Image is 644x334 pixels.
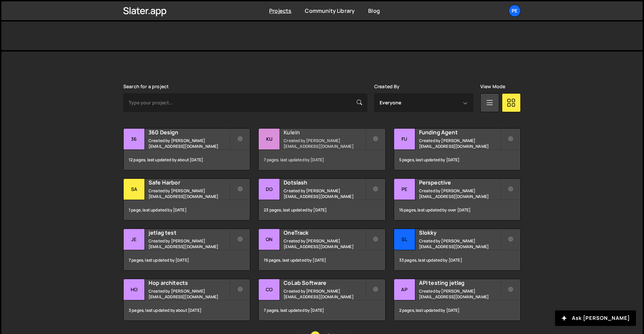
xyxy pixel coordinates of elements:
small: Created by [PERSON_NAME][EMAIL_ADDRESS][DOMAIN_NAME] [149,238,230,249]
h2: jetlag test [149,229,230,236]
a: Blog [368,7,380,14]
div: 33 pages, last updated by [DATE] [394,250,520,270]
div: Sl [394,229,415,250]
button: Ask [PERSON_NAME] [555,310,636,326]
div: AP [394,279,415,300]
div: 19 pages, last updated by [DATE] [259,250,385,270]
div: Sa [124,179,145,200]
div: 12 pages, last updated by about [DATE] [124,150,250,170]
small: Created by [PERSON_NAME][EMAIL_ADDRESS][DOMAIN_NAME] [149,138,230,149]
small: Created by [PERSON_NAME][EMAIL_ADDRESS][DOMAIN_NAME] [419,188,500,199]
div: Ho [124,279,145,300]
a: Pe [509,5,521,17]
div: 16 pages, last updated by over [DATE] [394,200,520,220]
div: 3 pages, last updated by about [DATE] [124,300,250,321]
a: Community Library [305,7,355,14]
a: Projects [269,7,291,14]
small: Created by [PERSON_NAME][EMAIL_ADDRESS][DOMAIN_NAME] [149,288,230,300]
h2: Kulein [284,129,365,136]
div: Fu [394,129,415,150]
a: je jetlag test Created by [PERSON_NAME][EMAIL_ADDRESS][DOMAIN_NAME] 7 pages, last updated by [DATE] [123,229,250,271]
h2: Slokky [419,229,500,236]
label: View Mode [480,84,505,89]
div: On [259,229,280,250]
h2: OneTrack [284,229,365,236]
div: 36 [124,129,145,150]
div: 1 page, last updated by [DATE] [124,200,250,220]
h2: CoLab Software [284,279,365,287]
div: 23 pages, last updated by [DATE] [259,200,385,220]
label: Created By [374,84,400,89]
a: AP API testing jetlag Created by [PERSON_NAME][EMAIL_ADDRESS][DOMAIN_NAME] 2 pages, last updated ... [394,279,521,321]
div: Co [259,279,280,300]
a: 36 360 Design Created by [PERSON_NAME][EMAIL_ADDRESS][DOMAIN_NAME] 12 pages, last updated by abou... [123,128,250,170]
a: On OneTrack Created by [PERSON_NAME][EMAIL_ADDRESS][DOMAIN_NAME] 19 pages, last updated by [DATE] [258,229,385,271]
a: Do Dotslash Created by [PERSON_NAME][EMAIL_ADDRESS][DOMAIN_NAME] 23 pages, last updated by [DATE] [258,178,385,221]
h2: Safe Harbor [149,179,230,186]
small: Created by [PERSON_NAME][EMAIL_ADDRESS][DOMAIN_NAME] [284,188,365,199]
div: 5 pages, last updated by [DATE] [394,150,520,170]
a: Fu Funding Agent Created by [PERSON_NAME][EMAIL_ADDRESS][DOMAIN_NAME] 5 pages, last updated by [D... [394,128,521,170]
small: Created by [PERSON_NAME][EMAIL_ADDRESS][DOMAIN_NAME] [284,238,365,249]
div: Do [259,179,280,200]
small: Created by [PERSON_NAME][EMAIL_ADDRESS][DOMAIN_NAME] [284,288,365,300]
a: Ho Hop architects Created by [PERSON_NAME][EMAIL_ADDRESS][DOMAIN_NAME] 3 pages, last updated by a... [123,279,250,321]
small: Created by [PERSON_NAME][EMAIL_ADDRESS][DOMAIN_NAME] [419,238,500,249]
a: Sl Slokky Created by [PERSON_NAME][EMAIL_ADDRESS][DOMAIN_NAME] 33 pages, last updated by [DATE] [394,229,521,271]
h2: Perspective [419,179,500,186]
label: Search for a project [123,84,169,89]
div: 7 pages, last updated by [DATE] [259,150,385,170]
div: Ku [259,129,280,150]
h2: Hop architects [149,279,230,287]
h2: Dotslash [284,179,365,186]
div: 2 pages, last updated by [DATE] [394,300,520,321]
div: 7 pages, last updated by [DATE] [259,300,385,321]
h2: API testing jetlag [419,279,500,287]
div: Pe [394,179,415,200]
a: Pe Perspective Created by [PERSON_NAME][EMAIL_ADDRESS][DOMAIN_NAME] 16 pages, last updated by ove... [394,178,521,221]
h2: Funding Agent [419,129,500,136]
a: Ku Kulein Created by [PERSON_NAME][EMAIL_ADDRESS][DOMAIN_NAME] 7 pages, last updated by [DATE] [258,128,385,170]
h2: 360 Design [149,129,230,136]
small: Created by [PERSON_NAME][EMAIL_ADDRESS][DOMAIN_NAME] [284,138,365,149]
small: Created by [PERSON_NAME][EMAIL_ADDRESS][DOMAIN_NAME] [149,188,230,199]
small: Created by [PERSON_NAME][EMAIL_ADDRESS][DOMAIN_NAME] [419,138,500,149]
small: Created by [PERSON_NAME][EMAIL_ADDRESS][DOMAIN_NAME] [419,288,500,300]
div: je [124,229,145,250]
a: Co CoLab Software Created by [PERSON_NAME][EMAIL_ADDRESS][DOMAIN_NAME] 7 pages, last updated by [... [258,279,385,321]
div: 7 pages, last updated by [DATE] [124,250,250,270]
input: Type your project... [123,93,367,112]
a: Sa Safe Harbor Created by [PERSON_NAME][EMAIL_ADDRESS][DOMAIN_NAME] 1 page, last updated by [DATE] [123,178,250,221]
